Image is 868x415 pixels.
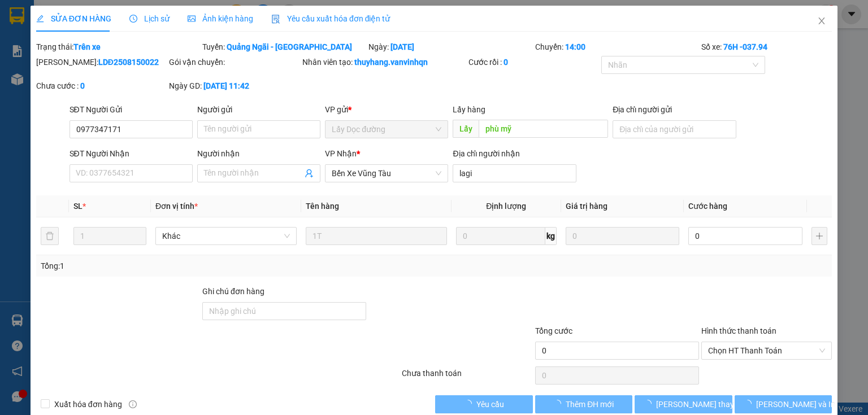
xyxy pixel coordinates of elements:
span: Lấy hàng [453,105,485,114]
span: loading [744,400,756,408]
span: edit [36,15,44,23]
strong: Công ty TNHH DVVT Văn Vinh 76 [5,64,29,139]
button: delete [41,227,59,245]
strong: [PERSON_NAME] ([GEOGRAPHIC_DATA]) [32,17,187,47]
span: Tên hàng [306,202,339,211]
div: Chưa cước : [36,80,167,92]
input: Ghi chú đơn hàng [202,302,366,320]
label: Ghi chú đơn hàng [202,287,264,296]
div: Người gửi [197,103,320,116]
b: 0 [80,81,85,90]
div: Tuyến: [201,41,367,53]
button: Thêm ĐH mới [535,395,633,413]
span: picture [188,15,196,23]
input: 0 [566,227,680,245]
button: [PERSON_NAME] thay đổi [635,395,732,413]
div: Địa chỉ người nhận [453,147,576,160]
strong: 0978 771155 - 0975 77 1155 [51,72,167,83]
span: Bến Xe Vũng Tàu [332,165,441,182]
span: Cước hàng [688,202,727,211]
div: Người nhận [197,147,320,160]
span: Thêm ĐH mới [566,398,614,410]
span: info-circle [129,400,137,408]
span: Lấy [453,120,479,138]
b: 14:00 [565,42,585,51]
b: Quảng Ngãi - [GEOGRAPHIC_DATA] [227,42,352,51]
span: Yêu cầu xuất hóa đơn điện tử [271,14,390,23]
button: plus [811,227,827,245]
b: 0 [504,58,508,67]
div: Chưa thanh toán [401,367,533,387]
b: LDĐ2508150022 [98,58,159,67]
span: loading [644,400,656,408]
label: Hình thức thanh toán [701,326,776,335]
span: loading [553,400,566,408]
b: 76H -037.94 [723,42,767,51]
strong: Tổng đài hỗ trợ: 0914 113 973 - 0982 113 973 - 0919 113 973 - [34,49,184,71]
span: Tổng cước [535,326,572,335]
input: Địa chỉ của người gửi [613,120,736,138]
span: [PERSON_NAME] và In [756,398,835,410]
span: Lấy Dọc đường [332,121,441,138]
span: SL [73,202,83,211]
span: Lịch sử [129,14,170,23]
b: [DATE] [390,42,414,51]
span: SỬA ĐƠN HÀNG [36,14,111,23]
button: Yêu cầu [435,395,533,413]
div: Nhân viên tạo: [302,56,466,68]
span: user-add [305,169,314,178]
span: loading [464,400,476,408]
button: [PERSON_NAME] và In [735,395,832,413]
b: thuyhang.vanvinhqn [354,58,428,67]
span: close [817,16,826,25]
b: Trên xe [73,42,101,51]
button: Close [806,6,837,37]
div: Cước rồi : [468,56,599,68]
div: [PERSON_NAME]: [36,56,167,68]
span: [PERSON_NAME] thay đổi [656,398,747,410]
span: Yêu cầu [476,398,504,410]
div: Ngày GD: [169,80,300,92]
div: Số xe: [700,41,833,53]
div: Tổng: 1 [41,260,336,272]
img: logo [5,8,29,61]
span: VP Nhận [325,149,357,158]
input: Dọc đường [479,120,608,138]
div: Chuyến: [534,41,700,53]
b: [DATE] 11:42 [203,81,249,90]
span: Đơn vị tính [155,202,198,211]
span: Khác [162,228,290,244]
input: Địa chỉ của người nhận [453,164,576,182]
span: Ảnh kiện hàng [188,14,253,23]
div: SĐT Người Nhận [70,147,193,160]
div: Địa chỉ người gửi [613,103,736,116]
img: icon [271,15,280,24]
span: Định lượng [486,202,526,211]
div: SĐT Người Gửi [70,103,193,116]
span: kg [545,227,557,245]
div: Trạng thái: [35,41,201,53]
span: Chọn HT Thanh Toán [708,342,825,359]
div: Gói vận chuyển: [169,56,300,68]
input: VD: Bàn, Ghế [306,227,447,245]
span: clock-circle [129,15,137,23]
span: Xuất hóa đơn hàng [50,398,127,410]
div: VP gửi [325,103,448,116]
div: Ngày: [367,41,533,53]
span: Giá trị hàng [566,202,607,211]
